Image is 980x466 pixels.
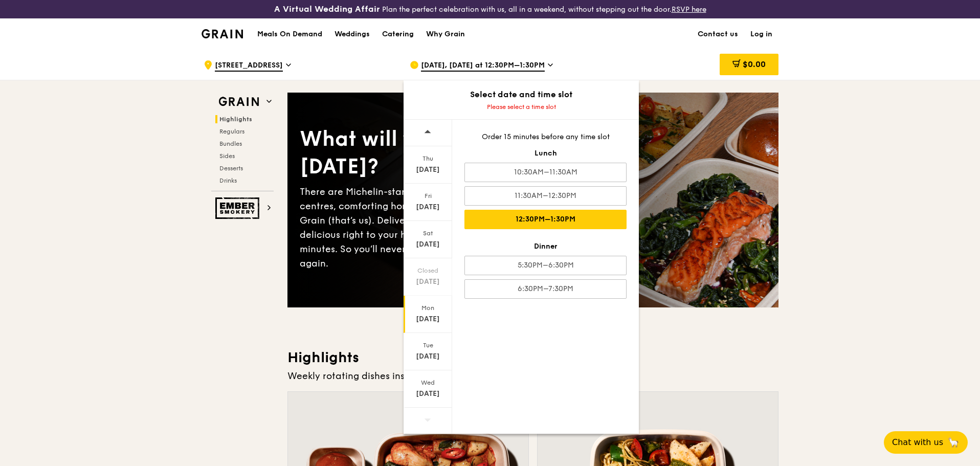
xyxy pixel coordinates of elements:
div: Thu [405,154,451,163]
div: Mon [405,304,451,312]
span: Sides [219,152,235,160]
div: There are Michelin-star restaurants, hawker centres, comforting home-cooked classics… and Grain (... [300,185,533,271]
img: Grain [202,29,243,38]
div: 12:30PM–1:30PM [464,210,627,229]
div: [DATE] [405,239,451,250]
div: Wed [405,379,451,387]
img: Ember Smokery web logo [215,197,262,219]
span: Bundles [219,140,242,147]
span: Highlights [219,116,252,123]
div: Select date and time slot [404,88,639,101]
div: Order 15 minutes before any time slot [464,132,627,142]
div: Weddings [335,19,370,50]
h1: Meals On Demand [257,29,322,39]
div: Dinner [464,241,627,252]
div: [DATE] [405,351,451,362]
div: Plan the perfect celebration with us, all in a weekend, without stepping out the door. [195,4,785,14]
h3: A Virtual Wedding Affair [274,4,380,14]
a: Weddings [328,19,376,50]
div: Lunch [464,148,627,159]
span: $0.00 [743,59,766,69]
div: [DATE] [405,165,451,175]
div: 6:30PM–7:30PM [464,279,627,299]
div: What will you eat [DATE]? [300,125,533,181]
span: Regulars [219,128,244,135]
span: [DATE], [DATE] at 12:30PM–1:30PM [421,60,545,72]
button: Chat with us🦙 [884,431,968,454]
a: Contact us [692,19,744,50]
h3: Highlights [287,348,778,367]
a: RSVP here [672,5,706,14]
a: Log in [744,19,778,50]
span: Drinks [219,177,237,184]
div: Catering [382,19,414,50]
div: Please select a time slot [404,103,639,111]
div: Fri [405,192,451,200]
div: Closed [405,267,451,275]
div: 11:30AM–12:30PM [464,186,627,206]
span: Desserts [219,165,243,172]
div: [DATE] [405,314,451,324]
div: Why Grain [426,19,465,50]
img: Grain web logo [215,93,262,111]
span: [STREET_ADDRESS] [215,60,283,72]
div: [DATE] [405,389,451,399]
div: 10:30AM–11:30AM [464,163,627,182]
div: 5:30PM–6:30PM [464,256,627,275]
div: Tue [405,341,451,349]
div: Weekly rotating dishes inspired by flavours from around the world. [287,369,778,383]
div: [DATE] [405,202,451,212]
div: Sat [405,229,451,237]
a: Catering [376,19,420,50]
a: GrainGrain [202,18,243,49]
div: [DATE] [405,277,451,287]
a: Why Grain [420,19,471,50]
span: Chat with us [892,436,943,449]
span: 🦙 [947,436,960,449]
